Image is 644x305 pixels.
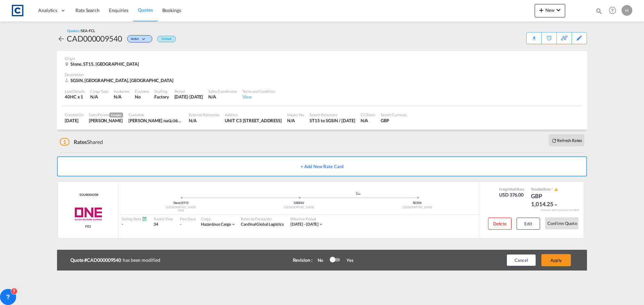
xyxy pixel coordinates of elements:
md-icon: icon-chevron-down [554,6,562,14]
md-icon: assets/icons/custom/ship-fill.svg [354,192,362,195]
div: View [243,94,275,100]
b: Refresh Rates [557,138,582,143]
span: Sell [511,187,517,191]
span: New [537,7,562,13]
button: Delete [488,218,512,230]
div: - [180,222,181,227]
div: No [135,94,149,100]
div: Effective Period [290,216,324,221]
button: Apply [541,254,571,266]
div: 40HC x 1 [65,94,85,100]
div: H [622,5,632,16]
md-icon: Schedules Available [142,216,147,221]
div: N/A [208,94,237,100]
md-icon: icon-magnify [595,7,603,15]
div: Address [225,112,282,117]
button: Cancel [506,254,536,266]
div: Transit Time [154,216,173,221]
div: USD 376.00 [499,192,524,198]
div: 30 Sep 2025 [174,94,203,100]
md-icon: icon-plus 400-fg [537,6,545,14]
span: FE3 [85,224,91,229]
div: Change Status Here [122,33,154,44]
span: Active [131,37,141,43]
div: ST15 to SGSIN / 2 Sep 2025 [310,118,355,124]
div: Stone, ST15, United Kingdom [65,61,141,67]
div: [GEOGRAPHIC_DATA] [240,205,358,210]
span: Analytics [38,7,57,14]
img: ONE [67,206,109,222]
div: Revision : [293,257,313,263]
div: Shared [60,138,103,146]
div: Freight Rate [499,187,524,192]
span: [DATE] - [DATE] [290,222,319,227]
div: SGSIN [358,201,476,205]
md-icon: icon-alert [554,187,558,192]
div: Change Status Here [127,35,152,43]
span: Cardinal Global Logistics [241,222,284,227]
span: SOUB00435B [78,193,98,197]
span: 1 [60,138,69,146]
div: Incoterms [114,89,129,94]
div: N/A [361,118,375,124]
div: Stuffing [154,89,169,94]
span: Rates [74,139,87,145]
div: Quotes /SEA-FCL [67,28,95,33]
div: Origin [65,56,579,61]
div: Free Days [180,216,196,221]
div: 34 [154,222,173,227]
div: CAD000009540 [67,33,122,44]
div: Destination [65,72,579,77]
div: Customs [135,89,149,94]
div: N/A [114,94,121,100]
button: icon-alert [553,187,558,192]
button: + Add New Rate Card [57,156,587,176]
span: | [181,201,182,205]
span: Stone [173,201,182,205]
span: Bookings [162,7,181,13]
button: Edit [517,218,540,230]
md-icon: icon-chevron-down [319,222,323,227]
div: N/A [287,118,304,124]
button: icon-refreshRefresh Rates [549,134,584,146]
div: Cargo Type [90,89,108,94]
div: icon-magnify [595,7,603,17]
div: Cargo [201,216,236,221]
div: Customer [128,112,183,117]
div: SGSIN, Singapore, Asia Pacific [65,77,175,83]
div: Cardinal Global Logistics [241,222,284,227]
button: Confirm Quote [545,217,579,229]
div: No [314,257,330,263]
div: Default [157,36,176,42]
div: Remark and Inclusion included [536,208,584,212]
div: Contract / Rate Agreement / Tariff / Spot Pricing Reference Number: SOUB00435B [78,193,98,197]
button: icon-plus 400-fgNewicon-chevron-down [535,4,565,17]
md-icon: icon-refresh [551,138,557,144]
span: Sell [539,187,544,191]
div: UNIT C3 HALESFIELD 23 TELFORD TF7 4NY [225,118,282,124]
div: [GEOGRAPHIC_DATA] [358,205,476,210]
div: Quote PDF is not available at this time [530,32,538,39]
span: Creator [109,112,123,118]
div: Sailing Date [122,216,147,221]
div: has been modified [70,255,272,265]
span: SEA-FCL [81,28,95,33]
md-icon: icon-chevron-down [553,203,558,207]
div: 2 Sep 2025 [65,118,84,124]
span: ST15 [182,201,189,205]
md-icon: icon-chevron-down [141,37,149,41]
div: N/A [189,118,219,124]
span: Rate Search [75,7,100,13]
span: Enquiries [109,7,128,13]
div: Neil na [128,118,183,124]
div: Period [174,89,203,94]
img: 1fdb9190129311efbfaf67cbb4249bed.jpeg [10,3,25,18]
div: GBSOU [240,201,358,205]
span: Hazardous Cargo [201,222,231,227]
div: Created On [65,112,84,117]
div: Sales Coordinator [208,89,237,94]
span: Stone, ST15, [GEOGRAPHIC_DATA] [70,61,139,67]
div: Factory Stuffing [154,94,169,100]
div: 01 Sep 2025 - 30 Sep 2025 [290,222,319,227]
div: Sales Person [89,112,123,118]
